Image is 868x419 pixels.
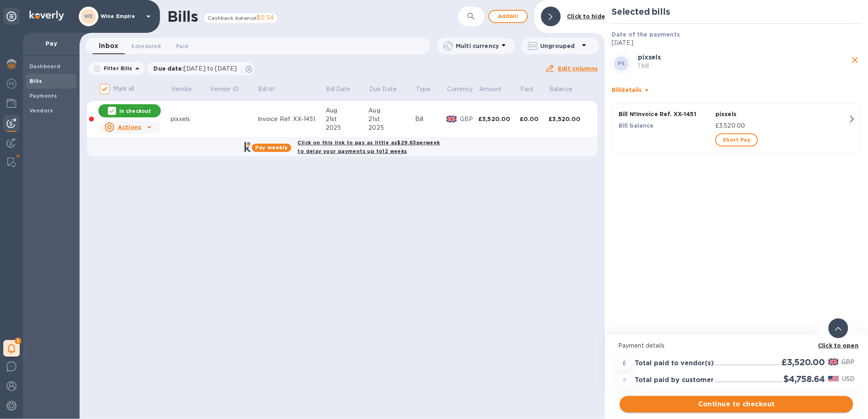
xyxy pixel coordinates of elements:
[257,14,274,21] span: $0.54
[119,108,151,114] p: In checkout
[479,85,513,94] span: Amount
[781,357,825,367] h2: £3,520.00
[258,85,286,94] span: Bill №
[818,342,859,349] b: Click to open
[520,115,549,123] div: £0.00
[30,93,57,99] b: Payments
[113,85,135,93] p: Mark all
[258,85,275,94] p: Bill №
[723,135,750,145] span: Short Pay
[171,85,192,94] p: Vendor
[619,110,712,118] p: Bill № Invoice Ref. XX-1451
[612,39,861,47] p: [DATE]
[626,399,847,409] span: Continue to checkout
[448,85,473,94] p: Currency
[7,79,16,89] img: Foreign exchange
[715,133,758,147] button: Short Pay
[369,106,416,115] div: Aug
[618,341,855,350] p: Payment details
[784,374,825,384] h2: $4,758.64
[369,85,407,94] span: Due Date
[210,85,239,94] p: Vendor ID
[167,8,198,25] h1: Bills
[327,85,351,94] p: Bill Date
[118,124,141,131] u: Actions
[30,108,53,114] b: Vendors
[176,42,188,50] span: Paid
[496,11,521,21] span: Add bill
[540,42,579,50] p: Ungrouped
[521,85,533,94] p: Paid
[147,62,255,75] div: Due date:[DATE] to [DATE]
[635,359,714,367] h3: Total paid to vendor(s)
[623,360,627,366] strong: £
[567,13,605,20] b: Click to hide
[612,77,861,103] div: Billdetails
[416,85,441,94] span: Type
[184,65,237,72] span: [DATE] to [DATE]
[154,64,241,73] p: Due date :
[30,63,61,69] b: Dashboard
[715,121,848,130] p: £3,520.00
[415,115,447,124] div: Bill
[489,10,528,23] button: Addbill
[456,42,499,50] p: Multi currency
[208,15,256,21] span: Cashback balance
[326,124,369,132] div: 2025
[612,7,861,17] h2: Selected bills
[521,85,544,94] span: Paid
[15,338,21,344] span: 1
[171,85,203,94] span: Vendor
[210,85,249,94] span: Vendor ID
[326,106,369,115] div: Aug
[828,376,839,382] img: USD
[849,54,861,66] button: close
[619,121,712,130] p: Bill balance
[84,13,93,19] b: WE
[369,85,397,94] p: Due Date
[638,62,849,70] p: 1 bill
[558,65,598,72] u: Edit columns
[3,8,20,25] div: Unpin categories
[131,42,161,50] span: Scheduled
[255,144,288,151] b: Pay weekly
[30,39,73,48] p: Pay
[620,396,853,412] button: Continue to checkout
[842,358,855,366] p: GBP
[638,53,661,61] b: pixxels
[618,373,631,386] div: =
[101,65,132,72] p: Filter Bills
[635,376,714,384] h3: Total paid by customer
[258,115,326,124] div: Invoice Ref. XX-1451
[416,85,431,94] p: Type
[618,60,625,66] b: PS
[30,11,64,21] img: Logo
[298,140,440,154] b: Click on this link to pay as little as $29.63 per week to delay your payments up to 12 weeks
[612,87,642,93] b: Bill details
[460,115,478,124] p: GBP
[478,115,520,123] div: £3,520.00
[7,98,16,108] img: Wallets
[369,124,416,132] div: 2025
[843,375,855,383] p: USD
[101,14,142,19] p: Wine Empire
[715,110,848,118] p: pixxels
[369,115,416,124] div: 21st
[612,31,680,38] b: Date of the payments
[479,85,502,94] p: Amount
[549,85,583,94] span: Balance
[327,85,361,94] span: Bill Date
[612,103,861,153] button: Bill №Invoice Ref. XX-1451pixxelsBill balance£3,520.00Short Pay
[99,40,118,52] span: Inbox
[549,115,590,123] div: £3,520.00
[549,85,572,94] p: Balance
[30,78,42,84] b: Bills
[171,115,210,124] div: pixxels
[326,115,369,124] div: 21st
